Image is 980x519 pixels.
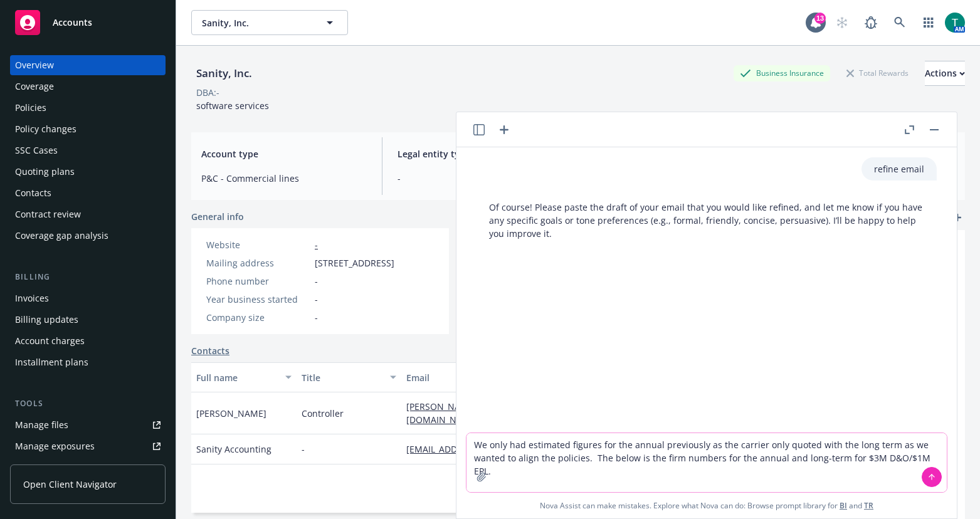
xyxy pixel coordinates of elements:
[15,162,75,182] div: Quoting plans
[401,362,576,392] button: Email
[15,55,54,75] div: Overview
[10,331,166,351] a: Account charges
[315,256,394,270] span: [STREET_ADDRESS]
[15,352,88,372] div: Installment plans
[734,65,830,81] div: Business Insurance
[950,210,965,225] a: add
[925,61,965,86] button: Actions
[466,433,947,492] textarea: We only had estimated figures for the annual previously as the carrier only quoted with the long ...
[830,10,855,35] a: Start snowing
[15,226,108,246] div: Coverage gap analysis
[406,401,551,426] a: [PERSON_NAME][EMAIL_ADDRESS][DOMAIN_NAME]
[53,18,92,28] span: Accounts
[10,415,166,435] a: Manage files
[206,256,310,270] div: Mailing address
[10,310,166,330] a: Billing updates
[15,436,95,456] div: Manage exposures
[398,172,563,185] span: -
[15,415,68,435] div: Manage files
[10,55,166,75] a: Overview
[864,500,873,511] a: TR
[302,443,305,456] span: -
[15,288,49,308] div: Invoices
[406,443,563,455] a: [EMAIL_ADDRESS][DOMAIN_NAME]
[15,76,54,97] div: Coverage
[406,371,557,384] div: Email
[925,61,965,85] div: Actions
[196,100,269,112] span: software services
[10,204,166,224] a: Contract review
[840,500,847,511] a: BI
[10,288,166,308] a: Invoices
[191,210,244,223] span: General info
[15,331,85,351] div: Account charges
[874,162,924,176] p: refine email
[206,293,310,306] div: Year business started
[10,436,166,456] a: Manage exposures
[887,10,912,35] a: Search
[196,371,278,384] div: Full name
[23,478,117,491] span: Open Client Navigator
[315,275,318,288] span: -
[196,407,266,420] span: [PERSON_NAME]
[15,119,76,139] div: Policy changes
[10,76,166,97] a: Coverage
[10,119,166,139] a: Policy changes
[315,293,318,306] span: -
[196,86,219,99] div: DBA: -
[398,147,563,160] span: Legal entity type
[302,407,344,420] span: Controller
[196,443,271,456] span: Sanity Accounting
[916,10,941,35] a: Switch app
[814,13,826,24] div: 13
[297,362,402,392] button: Title
[10,271,166,283] div: Billing
[15,183,51,203] div: Contacts
[191,10,348,35] button: Sanity, Inc.
[10,162,166,182] a: Quoting plans
[315,239,318,251] a: -
[489,201,924,240] p: Of course! Please paste the draft of your email that you would like refined, and let me know if y...
[206,275,310,288] div: Phone number
[191,362,297,392] button: Full name
[201,172,367,185] span: P&C - Commercial lines
[191,344,229,357] a: Contacts
[858,10,883,35] a: Report a Bug
[15,310,78,330] div: Billing updates
[15,204,81,224] div: Contract review
[302,371,383,384] div: Title
[840,65,915,81] div: Total Rewards
[10,5,166,40] a: Accounts
[206,238,310,251] div: Website
[202,16,310,29] span: Sanity, Inc.
[191,65,257,81] div: Sanity, Inc.
[206,311,310,324] div: Company size
[201,147,367,160] span: Account type
[10,226,166,246] a: Coverage gap analysis
[10,140,166,160] a: SSC Cases
[945,13,965,33] img: photo
[10,397,166,410] div: Tools
[15,140,58,160] div: SSC Cases
[10,98,166,118] a: Policies
[461,493,952,518] span: Nova Assist can make mistakes. Explore what Nova can do: Browse prompt library for and
[10,352,166,372] a: Installment plans
[15,98,46,118] div: Policies
[315,311,318,324] span: -
[10,183,166,203] a: Contacts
